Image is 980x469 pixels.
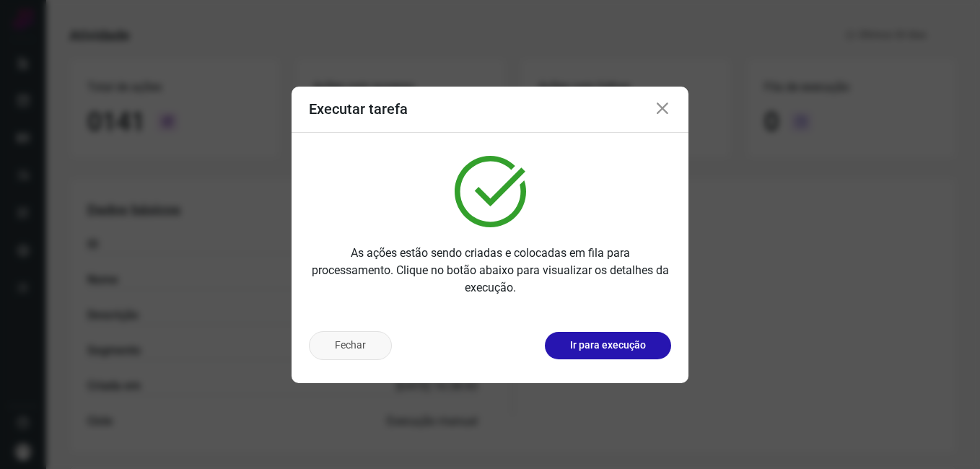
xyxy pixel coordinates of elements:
[309,331,392,360] button: Fechar
[455,156,526,227] img: verified.svg
[570,338,646,353] p: Ir para execução
[545,332,671,359] button: Ir para execução
[309,100,408,118] h3: Executar tarefa
[309,245,671,297] p: As ações estão sendo criadas e colocadas em fila para processamento. Clique no botão abaixo para ...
